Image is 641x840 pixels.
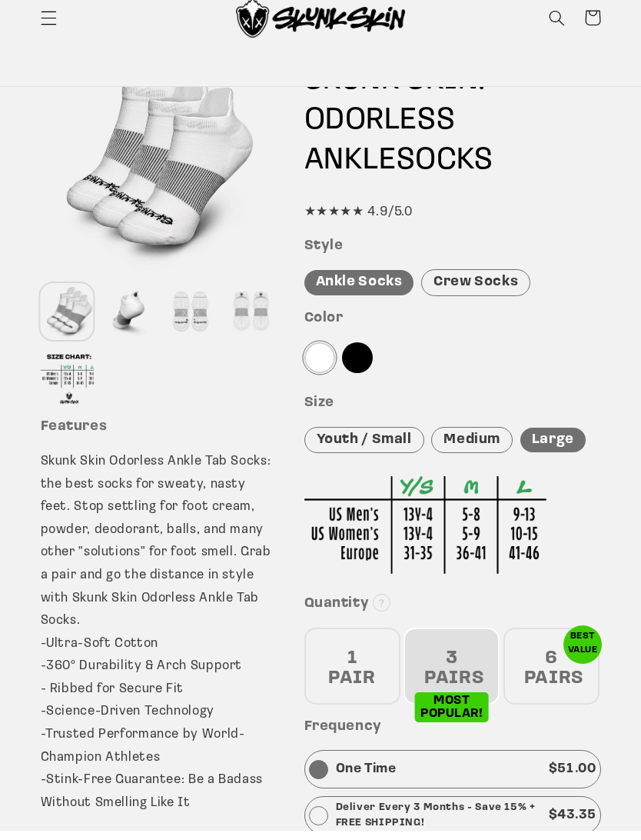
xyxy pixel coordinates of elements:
h3: Size [304,405,601,422]
img: Skunk Skin Anti-Odor Socks. [236,8,405,48]
span: ANKLE [304,155,397,186]
div: 6 PAIRS [503,638,599,715]
h3: Quantity [304,605,601,623]
span: 51.00 [557,772,596,785]
p: One Time [336,768,397,791]
summary: Menu [31,10,66,45]
summary: Search [540,10,575,45]
img: Sizing Chart [304,486,546,584]
div: ★★★★★ 4.9/5.0 [304,211,601,234]
div: Large [520,438,586,463]
h3: Style [304,248,601,265]
span: 43.35 [557,818,596,832]
h3: Features [41,428,277,446]
div: Youth / Small [304,437,424,464]
div: 3 PAIRS [404,638,500,715]
div: Medium [431,437,513,464]
div: Crew Socks [421,279,530,306]
div: 1 PAIR [304,638,400,715]
p: $ [549,768,596,791]
h3: Frequency [304,728,601,746]
div: Ankle Socks [304,280,414,305]
h3: Color [304,320,601,338]
h1: SKUNK SKIN: ODORLESS SOCKS [304,71,601,191]
p: $ [549,814,596,837]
